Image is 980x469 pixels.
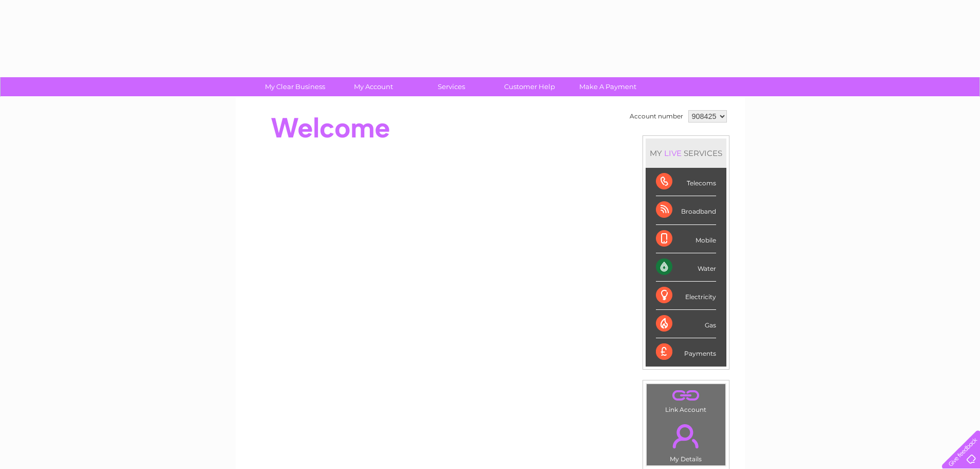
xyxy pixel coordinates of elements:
[656,168,716,196] div: Telecoms
[487,77,572,96] a: Customer Help
[253,77,337,96] a: My Clear Business
[409,77,494,96] a: Services
[646,138,726,168] div: MY SERVICES
[646,415,726,466] td: My Details
[649,418,723,454] a: .
[646,384,726,416] td: Link Account
[656,225,716,253] div: Mobile
[331,77,416,96] a: My Account
[656,338,716,366] div: Payments
[627,108,686,125] td: Account number
[656,282,716,310] div: Electricity
[656,310,716,338] div: Gas
[565,77,650,96] a: Make A Payment
[656,196,716,224] div: Broadband
[649,387,723,405] a: .
[662,148,684,158] div: LIVE
[656,253,716,282] div: Water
